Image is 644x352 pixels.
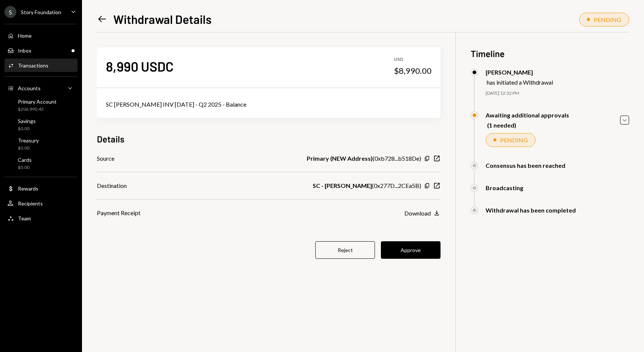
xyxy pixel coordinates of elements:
button: Approve [381,241,441,259]
a: Cards$0.00 [4,154,78,172]
div: SC [PERSON_NAME] INV [DATE] - Q2 2025 - Balance [106,100,432,109]
div: PENDING [594,16,621,23]
div: ( 0x277D...2CEa5B ) [313,181,421,190]
a: Primary Account$206,990.43 [4,96,78,114]
a: Recipients [4,197,78,210]
h3: Details [97,133,124,145]
b: SC - [PERSON_NAME] [313,181,372,190]
div: $0.00 [18,126,36,132]
div: has initiated a Withdrawal [487,79,553,86]
div: Download [404,210,431,217]
div: 8,990 USDC [106,58,174,75]
a: Treasury$0.00 [4,135,78,153]
div: USD [394,56,432,63]
div: Rewards [18,185,38,192]
a: Savings$0.00 [4,116,78,133]
div: Home [18,32,32,39]
h3: Timeline [471,47,629,60]
h1: Withdrawal Details [113,12,212,26]
div: Treasury [18,137,39,144]
div: (1 needed) [487,122,569,129]
div: $0.00 [18,145,39,151]
div: Primary Account [18,98,57,105]
div: Recipients [18,200,43,207]
button: Reject [315,241,375,259]
a: Inbox [4,44,78,57]
b: Primary (NEW Address) [307,154,373,163]
a: Rewards [4,182,78,195]
div: Team [18,215,31,221]
div: Source [97,154,114,163]
a: Transactions [4,59,78,72]
div: ( 0xb728...b518De ) [307,154,421,163]
div: Savings [18,118,36,124]
div: Consensus has been reached [486,162,565,169]
div: Inbox [18,47,31,54]
div: [DATE] 12:32 PM [486,90,629,97]
a: Team [4,211,78,225]
div: Cards [18,157,32,163]
div: Broadcasting [486,184,523,191]
div: PENDING [500,136,528,144]
button: Download [404,209,441,217]
div: Awaiting additional approvals [486,111,569,119]
div: $206,990.43 [18,106,57,113]
div: Accounts [18,85,41,91]
a: Accounts [4,81,78,95]
div: $8,990.00 [394,66,432,76]
div: Withdrawal has been completed [486,207,576,214]
div: Payment Receipt [97,208,141,217]
a: Home [4,29,78,42]
div: Transactions [18,62,48,69]
div: S [4,6,16,18]
div: Destination [97,181,127,190]
div: Story Foundation [21,9,61,15]
div: $0.00 [18,164,32,171]
div: [PERSON_NAME] [486,69,553,76]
